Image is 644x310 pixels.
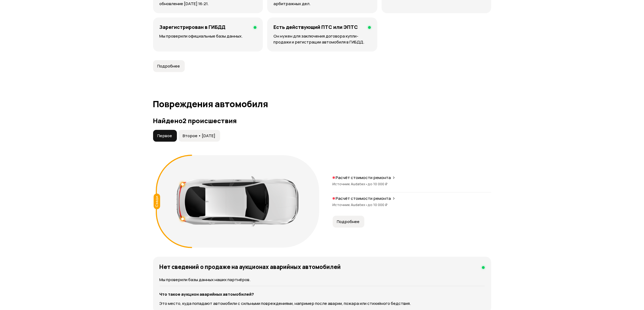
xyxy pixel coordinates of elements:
h1: Повреждения автомобиля [153,99,491,109]
strong: Что такое аукцион аварийных автомобилей? [160,291,254,297]
button: Первое [153,130,177,142]
button: Подробнее [153,60,185,72]
p: Расчёт стоимости ремонта [336,196,391,201]
span: Второе • [DATE] [183,133,216,139]
h4: Нет сведений о продаже на аукционах аварийных автомобилей [160,263,341,270]
div: Сзади [154,194,160,209]
span: • [365,202,368,207]
p: Он нужен для заключения договора купли-продажи и регистрации автомобиля в ГИБДД. [274,33,371,45]
button: Второе • [DATE] [179,130,220,142]
span: до 10 000 ₽ [368,202,388,207]
p: Мы проверили официальные базы данных. [160,33,256,39]
p: Мы проверили базы данных наших партнёров. [160,277,485,283]
span: Подробнее [157,63,180,69]
button: Подробнее [333,216,364,228]
h3: Найдено 2 происшествия [153,117,491,124]
h4: Зарегистрирован в ГИБДД [160,24,226,30]
p: Расчёт стоимости ремонта [336,175,391,180]
span: Подробнее [337,219,360,224]
span: до 10 000 ₽ [368,181,388,186]
span: Источник Audatex [333,181,368,186]
p: Это место, куда попадают автомобили с сильными повреждениями, например после аварии, пожара или с... [160,301,485,306]
span: Первое [157,133,172,139]
span: • [365,181,368,186]
span: Источник Audatex [333,202,368,207]
h4: Есть действующий ПТС или ЭПТС [274,24,358,30]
